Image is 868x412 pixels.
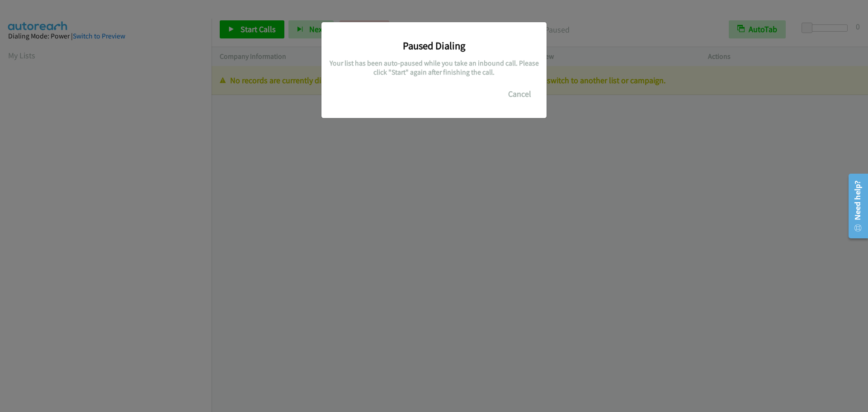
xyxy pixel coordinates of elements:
button: Cancel [500,85,540,103]
iframe: Resource Center [842,170,868,242]
h3: Paused Dialing [328,39,540,52]
h5: Your list has been auto-paused while you take an inbound call. Please click "Start" again after f... [328,59,540,76]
